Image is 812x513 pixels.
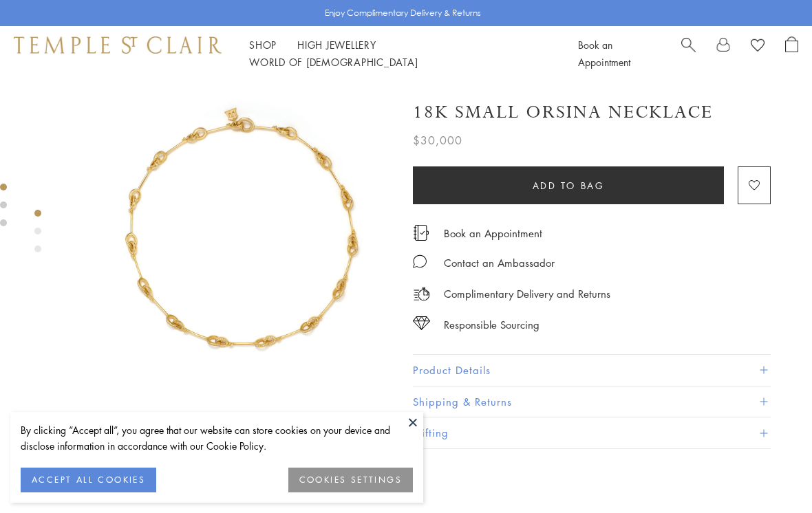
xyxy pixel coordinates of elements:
[413,316,430,330] img: icon_sourcing.svg
[21,468,156,492] button: ACCEPT ALL COOKIES
[14,36,222,53] img: Temple St. Clair
[578,38,630,69] a: Book an Appointment
[249,55,418,69] a: World of [DEMOGRAPHIC_DATA]World of [DEMOGRAPHIC_DATA]
[743,448,798,499] iframe: Gorgias live chat messenger
[288,468,413,492] button: COOKIES SETTINGS
[533,178,605,193] span: Add to bag
[413,254,427,268] img: MessageIcon-01_2.svg
[785,36,798,71] a: Open Shopping Bag
[89,81,392,384] img: 18K Small Orsina Necklace
[444,316,539,334] div: Responsible Sourcing
[413,355,771,386] button: Product Details
[21,422,413,454] div: By clicking “Accept all”, you agree that our website can store cookies on your device and disclos...
[413,417,771,448] button: Gifting
[413,386,771,417] button: Shipping & Returns
[413,166,724,204] button: Add to bag
[413,100,713,124] h1: 18K Small Orsina Necklace
[413,225,429,241] img: icon_appointment.svg
[444,226,542,241] a: Book an Appointment
[325,6,481,20] p: Enjoy Complimentary Delivery & Returns
[297,38,376,52] a: High JewelleryHigh Jewellery
[34,206,41,263] div: Product gallery navigation
[249,38,277,52] a: ShopShop
[413,131,462,149] span: $30,000
[681,36,696,71] a: Search
[444,285,610,303] p: Complimentary Delivery and Returns
[413,285,430,303] img: icon_delivery.svg
[751,36,765,57] a: View Wishlist
[249,36,547,71] nav: Main navigation
[444,254,555,272] div: Contact an Ambassador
